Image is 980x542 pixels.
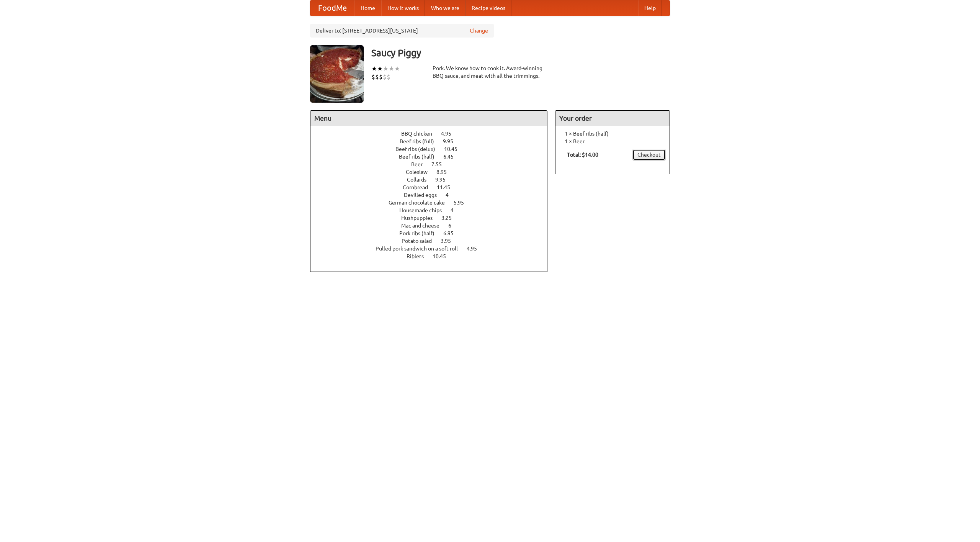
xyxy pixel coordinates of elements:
a: Coleslaw 8.95 [406,169,461,175]
span: 6.45 [443,154,461,160]
span: 10.45 [444,146,465,152]
a: German chocolate cake 5.95 [389,200,478,206]
li: 1 × Beef ribs (half) [559,130,666,138]
b: Total: $14.00 [567,152,598,158]
span: Hushpuppies [401,215,440,221]
li: ★ [383,64,389,73]
li: $ [375,73,379,81]
a: Checkout [632,149,666,160]
a: Help [638,0,662,16]
a: Potato salad 3.95 [402,238,465,244]
a: Mac and cheese 6 [401,223,465,229]
li: 1 × Beer [559,138,666,145]
span: Devilled eggs [404,192,444,198]
div: Deliver to: [STREET_ADDRESS][US_STATE] [310,24,494,38]
span: BBQ chicken [401,131,440,137]
span: 9.95 [435,177,453,183]
span: Cornbread [403,184,436,190]
a: BBQ chicken 4.95 [401,131,465,137]
a: Pork ribs (half) 6.95 [399,230,468,236]
h4: Your order [555,111,670,126]
span: Mac and cheese [401,223,447,229]
a: Recipe videos [465,0,511,16]
a: Cornbread 11.45 [403,184,464,190]
li: $ [383,73,387,81]
span: Riblets [407,253,431,259]
a: Collards 9.95 [407,177,460,183]
span: Beef ribs (half) [399,154,442,160]
a: Pulled pork sandwich on a soft roll 4.95 [376,246,491,252]
a: FoodMe [310,0,354,16]
span: Beef ribs (full) [400,138,442,144]
div: Pork. We know how to cook it. Award-winning BBQ sauce, and meat with all the trimmings. [433,64,547,80]
a: Home [354,0,381,16]
span: Beer [411,161,430,167]
span: 8.95 [436,169,454,175]
span: 3.25 [441,215,459,221]
li: ★ [389,64,394,73]
span: Housemade chips [399,207,449,213]
span: 4.95 [441,131,459,137]
a: Beef ribs (half) 6.45 [399,154,468,160]
a: Devilled eggs 4 [404,192,463,198]
h4: Menu [310,111,547,126]
li: $ [387,73,390,81]
span: Pulled pork sandwich on a soft roll [376,246,465,252]
span: 7.55 [431,161,449,167]
span: Beef ribs (delux) [395,146,443,152]
span: 4 [446,192,456,198]
span: 4.95 [467,246,485,252]
span: 11.45 [437,184,458,190]
a: Beef ribs (full) 9.95 [400,138,467,144]
a: Change [470,27,488,34]
a: Riblets 10.45 [407,253,460,259]
span: German chocolate cake [389,200,452,206]
a: Beef ribs (delux) 10.45 [395,146,472,152]
a: Beer 7.55 [411,161,456,167]
span: 10.45 [433,253,454,259]
span: Coleslaw [406,169,435,175]
span: 5.95 [454,200,472,206]
span: Collards [407,177,434,183]
li: $ [371,73,375,81]
h3: Saucy Piggy [371,45,670,61]
li: ★ [371,64,377,73]
span: 3.95 [441,238,459,244]
a: Hushpuppies 3.25 [401,215,466,221]
span: Pork ribs (half) [399,230,442,236]
span: 9.95 [443,138,461,144]
li: $ [379,73,383,81]
span: 6 [448,223,459,229]
a: How it works [381,0,425,16]
a: Housemade chips 4 [399,207,468,213]
img: angular.jpg [310,45,364,103]
li: ★ [394,64,400,73]
span: Potato salad [402,238,439,244]
a: Who we are [425,0,465,16]
span: 6.95 [443,230,461,236]
span: 4 [451,207,461,213]
li: ★ [377,64,383,73]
